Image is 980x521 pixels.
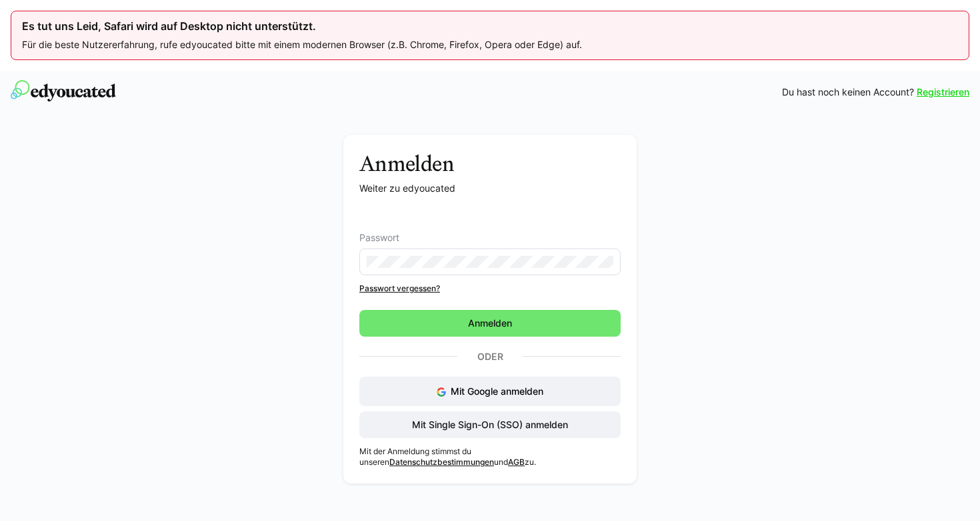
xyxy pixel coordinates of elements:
button: Mit Single Sign-On (SSO) anmelden [359,411,621,438]
p: Oder [457,347,523,366]
a: Passwort vergessen? [359,283,621,294]
span: Mit Single Sign-On (SSO) anmelden [410,418,570,431]
a: AGB [508,457,525,467]
a: Registrieren [917,85,969,99]
p: Mit der Anmeldung stimmst du unseren und zu. [359,446,621,468]
div: Es tut uns Leid, Safari wird auf Desktop nicht unterstützt. [22,19,958,33]
button: Mit Google anmelden [359,377,621,406]
h3: Anmelden [359,151,621,176]
span: Du hast noch keinen Account? [782,85,914,99]
a: Datenschutzbestimmungen [389,457,494,467]
span: Mit Google anmelden [451,385,543,397]
span: Passwort [359,232,399,243]
p: Weiter zu edyoucated [359,182,621,195]
span: Anmelden [466,317,514,330]
p: Für die beste Nutzererfahrung, rufe edyoucated bitte mit einem modernen Browser (z.B. Chrome, Fir... [22,38,958,51]
button: Anmelden [359,310,621,337]
img: edyoucated [11,80,116,102]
